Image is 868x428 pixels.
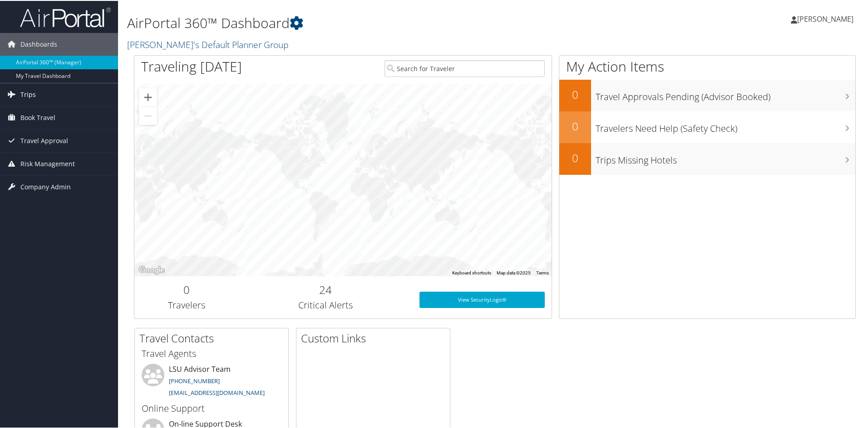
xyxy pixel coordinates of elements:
[127,38,291,50] a: [PERSON_NAME]'s Default Planner Group
[596,149,855,166] h3: Trips Missing Hotels
[559,149,591,165] h2: 0
[497,269,531,274] span: Map data ©2025
[142,346,281,359] h3: Travel Agents
[385,59,545,76] input: Search for Traveler
[559,118,591,133] h2: 0
[559,86,591,101] h2: 0
[419,291,545,307] a: View SecurityLogic®
[141,281,232,297] h2: 0
[246,281,406,297] h2: 24
[559,79,855,111] a: 0Travel Approvals Pending (Advisor Booked)
[20,32,57,55] span: Dashboards
[559,56,855,75] h1: My Action Items
[536,269,549,274] a: Terms (opens in new tab)
[137,363,286,400] li: LSU Advisor Team
[20,106,55,128] span: Book Travel
[20,82,36,105] span: Trips
[20,6,111,27] img: airportal-logo.png
[139,330,288,345] h2: Travel Contacts
[301,330,450,345] h2: Custom Links
[139,106,157,124] button: Zoom out
[169,388,265,396] a: [EMAIL_ADDRESS][DOMAIN_NAME]
[452,269,491,275] button: Keyboard shortcuts
[246,298,406,311] h3: Critical Alerts
[139,87,157,106] button: Zoom in
[141,298,232,311] h3: Travelers
[791,5,863,32] a: [PERSON_NAME]
[137,264,167,275] img: Google
[596,85,855,102] h3: Travel Approvals Pending (Advisor Booked)
[20,175,71,197] span: Company Admin
[559,142,855,174] a: 0Trips Missing Hotels
[137,264,167,275] a: Open this area in Google Maps (opens a new window)
[141,56,242,75] h1: Traveling [DATE]
[596,117,855,134] h3: Travelers Need Help (Safety Check)
[169,376,220,384] a: [PHONE_NUMBER]
[20,129,68,151] span: Travel Approval
[20,152,75,174] span: Risk Management
[559,111,855,142] a: 0Travelers Need Help (Safety Check)
[127,13,617,32] h1: AirPortal 360™ Dashboard
[142,401,281,414] h3: Online Support
[797,13,853,23] span: [PERSON_NAME]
